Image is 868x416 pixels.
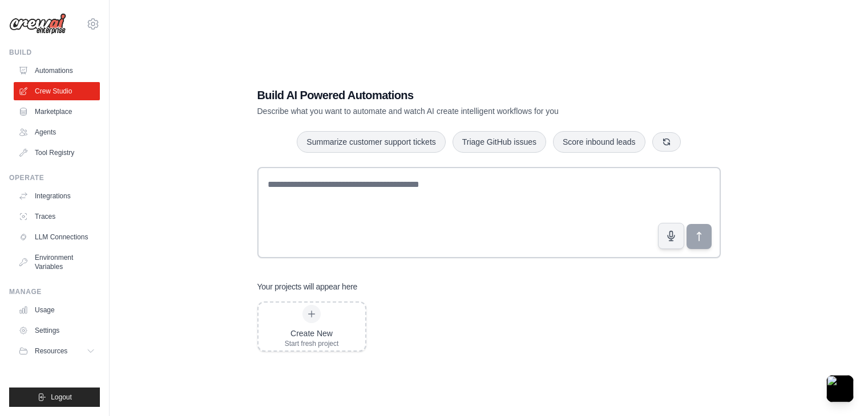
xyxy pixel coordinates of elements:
a: Settings [14,321,100,340]
div: Manage [9,287,100,296]
a: Marketplace [14,103,100,121]
a: Crew Studio [14,82,100,100]
a: Traces [14,207,100,226]
iframe: Chat Widget [811,361,868,416]
button: Click to speak your automation idea [658,223,684,249]
span: Logout [51,393,72,402]
a: Agents [14,123,100,141]
h1: Build AI Powered Automations [257,87,641,103]
span: Resources [35,346,67,356]
button: Triage GitHub issues [453,131,546,153]
button: Get new suggestions [652,132,681,152]
button: Logout [9,388,100,407]
div: Create New [285,328,339,339]
a: Integrations [14,187,100,205]
h3: Your projects will appear here [257,281,358,292]
button: Score inbound leads [553,131,645,153]
a: LLM Connections [14,228,100,246]
button: Resources [14,342,100,360]
a: Automations [14,62,100,80]
div: Start fresh project [285,339,339,348]
a: Usage [14,301,100,319]
img: Logo [9,13,66,35]
button: Summarize customer support tickets [297,131,445,153]
a: Tool Registry [14,144,100,162]
div: Operate [9,173,100,182]
div: Build [9,48,100,57]
p: Describe what you want to automate and watch AI create intelligent workflows for you [257,105,641,117]
a: Environment Variables [14,248,100,276]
